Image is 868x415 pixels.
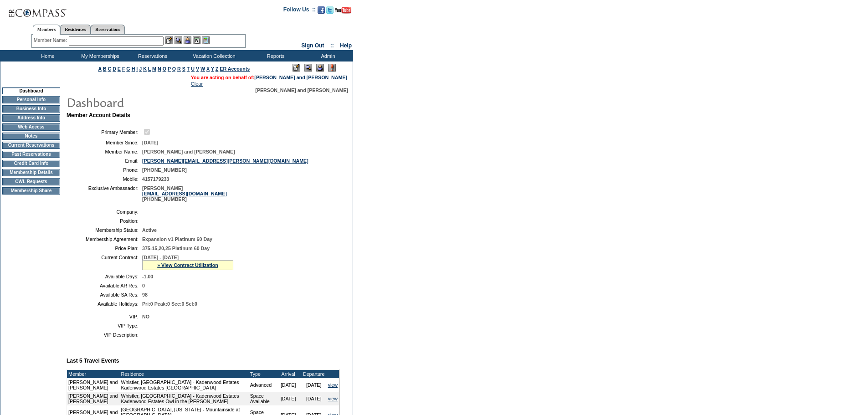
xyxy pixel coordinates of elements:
[132,66,135,72] a: H
[142,185,227,202] span: [PERSON_NAME] [PHONE_NUMBER]
[191,66,195,72] a: U
[98,66,102,72] a: A
[142,227,157,233] span: Active
[120,392,249,405] td: Whistler, [GEOGRAPHIC_DATA] - Kadenwood Estates Kadenwood Estates Owl in the [PERSON_NAME]
[142,158,308,164] a: [PERSON_NAME][EMAIL_ADDRESS][PERSON_NAME][DOMAIN_NAME]
[2,169,60,176] td: Membership Details
[139,66,142,72] a: J
[330,42,334,49] span: ::
[276,378,301,392] td: [DATE]
[70,128,139,136] td: Primary Member:
[142,301,197,307] span: Pri:0 Peak:0 Sec:0 Sel:0
[142,140,158,145] span: [DATE]
[283,5,316,16] td: Follow Us ::
[142,236,212,242] span: Expansion v1 Platinum 60 Day
[301,370,327,378] td: Departure
[249,370,276,378] td: Type
[158,66,161,72] a: N
[248,50,301,61] td: Reports
[249,392,276,405] td: Space Available
[143,66,147,72] a: K
[142,314,149,319] span: NO
[120,370,249,378] td: Residence
[126,66,130,72] a: G
[33,25,61,35] a: Members
[254,75,347,80] a: [PERSON_NAME] and [PERSON_NAME]
[196,66,199,72] a: V
[2,133,60,140] td: Notes
[70,274,139,279] td: Available Days:
[70,167,139,173] td: Phone:
[2,114,60,122] td: Address Info
[70,323,139,328] td: VIP Type:
[108,66,111,72] a: C
[70,149,139,154] td: Member Name:
[70,301,139,307] td: Available Holidays:
[301,42,324,49] a: Sign Out
[2,187,60,195] td: Membership Share
[2,151,60,158] td: Past Reservations
[70,332,139,338] td: VIP Description:
[67,112,130,118] b: Member Account Details
[328,382,338,388] a: view
[328,396,338,401] a: view
[142,176,169,182] span: 4157179233
[2,105,60,113] td: Business Info
[2,160,60,167] td: Credit Card Info
[340,42,352,49] a: Help
[318,6,325,14] img: Become our fan on Facebook
[142,149,235,154] span: [PERSON_NAME] and [PERSON_NAME]
[142,274,153,279] span: -1.00
[216,66,219,72] a: Z
[70,283,139,288] td: Available AR Res:
[152,66,156,72] a: M
[276,370,301,378] td: Arrival
[120,378,249,392] td: Whistler, [GEOGRAPHIC_DATA] - Kadenwood Estates Kadenwood Estates [GEOGRAPHIC_DATA]
[163,66,166,72] a: O
[301,378,327,392] td: [DATE]
[118,66,121,72] a: E
[184,36,191,44] img: Impersonate
[177,66,181,72] a: R
[318,9,325,15] a: Become our fan on Facebook
[103,66,107,72] a: B
[191,75,347,80] span: You are acting on behalf of:
[202,36,210,44] img: b_calculator.gif
[70,255,139,270] td: Current Contract:
[67,392,120,405] td: [PERSON_NAME] and [PERSON_NAME]
[200,66,205,72] a: W
[293,64,300,72] img: Edit Mode
[316,64,324,72] img: Impersonate
[122,66,125,72] a: F
[70,246,139,251] td: Price Plan:
[326,6,334,14] img: Follow us on Twitter
[70,292,139,297] td: Available SA Res:
[187,66,190,72] a: T
[304,64,312,72] img: View Mode
[206,66,210,72] a: X
[70,158,139,164] td: Email:
[301,392,327,405] td: [DATE]
[34,36,69,44] div: Member Name:
[142,246,210,251] span: 375-15,20,25 Platinum 60 Day
[168,66,171,72] a: P
[142,167,187,173] span: [PHONE_NUMBER]
[220,66,250,72] a: ER Accounts
[249,378,276,392] td: Advanced
[142,283,145,288] span: 0
[67,358,119,364] b: Last 5 Travel Events
[193,36,200,44] img: Reservations
[73,50,125,61] td: My Memberships
[60,25,91,34] a: Residences
[67,370,120,378] td: Member
[67,378,120,392] td: [PERSON_NAME] and [PERSON_NAME]
[182,66,185,72] a: S
[335,7,351,14] img: Subscribe to our YouTube Channel
[148,66,151,72] a: L
[125,50,178,61] td: Reservations
[276,392,301,405] td: [DATE]
[2,87,60,94] td: Dashboard
[157,262,218,268] a: » View Contract Utilization
[70,209,139,215] td: Company:
[255,87,348,93] span: [PERSON_NAME] and [PERSON_NAME]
